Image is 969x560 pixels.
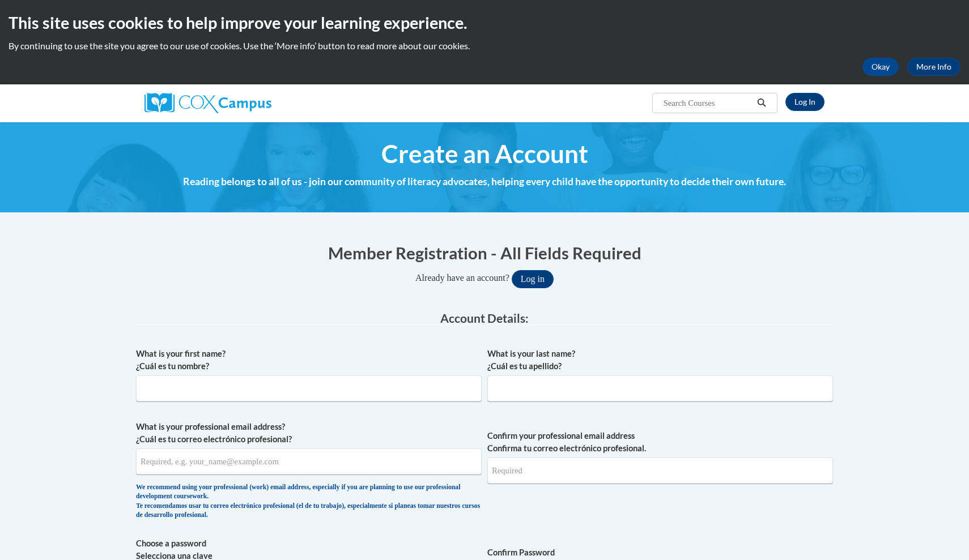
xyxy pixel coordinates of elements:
label: What is your last name? ¿Cuál es tu apellido? [487,348,833,373]
div: We recommend using your professional (work) email address, especially if you are planning to use ... [136,483,482,520]
span: Create an Account [381,139,588,169]
span: Account Details: [440,311,529,325]
button: Okay [862,58,899,76]
input: Metadata input [136,375,482,401]
button: Search [753,96,770,110]
label: Confirm your professional email address Confirma tu correo electrónico profesional. [487,430,833,455]
p: By continuing to use the site you agree to our use of cookies. Use the ‘More info’ button to read... [8,40,960,52]
a: Log In [785,93,824,111]
input: Search Courses [662,96,753,110]
label: What is your professional email address? ¿Cuál es tu correo electrónico profesional? [136,421,482,446]
input: Required [487,458,833,484]
input: Metadata input [487,375,833,401]
h1: Member Registration - All Fields Required [136,241,833,264]
h2: This site uses cookies to help improve your learning experience. [8,11,960,34]
input: Metadata input [136,448,482,474]
span: Already have an account? [415,273,509,283]
a: More Info [907,58,960,76]
img: Cox Campus [144,93,271,113]
button: Log in [512,270,554,288]
h4: Reading belongs to all of us - join our community of literacy advocates, helping every child have... [136,174,833,189]
label: What is your first name? ¿Cuál es tu nombre? [136,348,482,373]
